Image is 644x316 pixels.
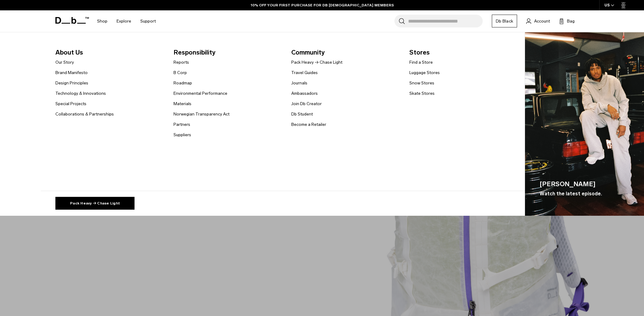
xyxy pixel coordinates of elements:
a: Ambassadors [291,90,318,97]
a: Partners [173,121,190,128]
a: Support [140,10,156,32]
span: Bag [567,18,575,24]
a: Join Db Creator [291,101,322,107]
a: Find a Store [409,59,433,66]
span: About Us [55,48,164,57]
a: Db Student [291,111,313,117]
a: Account [526,17,550,25]
a: Skate Stores [409,90,435,97]
a: Collaborations & Partnerships [55,111,114,117]
a: 10% OFF YOUR FIRST PURCHASE FOR DB [DEMOGRAPHIC_DATA] MEMBERS [251,2,394,8]
nav: Main Navigation [93,10,160,32]
a: Suppliers [173,132,191,138]
a: Reports [173,59,189,66]
a: Pack Heavy → Chase Light [291,59,342,66]
a: Db Black [492,15,517,27]
a: Our Story [55,59,74,66]
a: Become a Retailer [291,121,326,128]
a: Luggage Stores [409,69,440,76]
a: Snow Stores [409,80,434,86]
a: Brand Manifesto [55,69,88,76]
a: Shop [97,10,107,32]
a: Materials [173,101,191,107]
img: Db [525,32,644,216]
span: Responsibility [173,48,282,57]
a: Special Projects [55,101,86,107]
a: Explore [117,10,131,32]
a: [PERSON_NAME] Watch the latest episode. Db [525,32,644,216]
button: Bag [559,17,575,25]
span: Account [534,18,550,24]
a: Pack Heavy → Chase Light [55,197,135,210]
a: Technology & Innovations [55,90,106,97]
span: Community [291,48,400,57]
a: Roadmap [173,80,192,86]
a: Travel Guides [291,69,318,76]
a: Norwegian Transparency Act [173,111,229,117]
span: Stores [409,48,518,57]
a: Journals [291,80,307,86]
span: Watch the latest episode. [540,190,602,197]
a: B Corp [173,69,187,76]
a: Environmental Performance [173,90,227,97]
span: [PERSON_NAME] [540,179,602,189]
a: Design Principles [55,80,88,86]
